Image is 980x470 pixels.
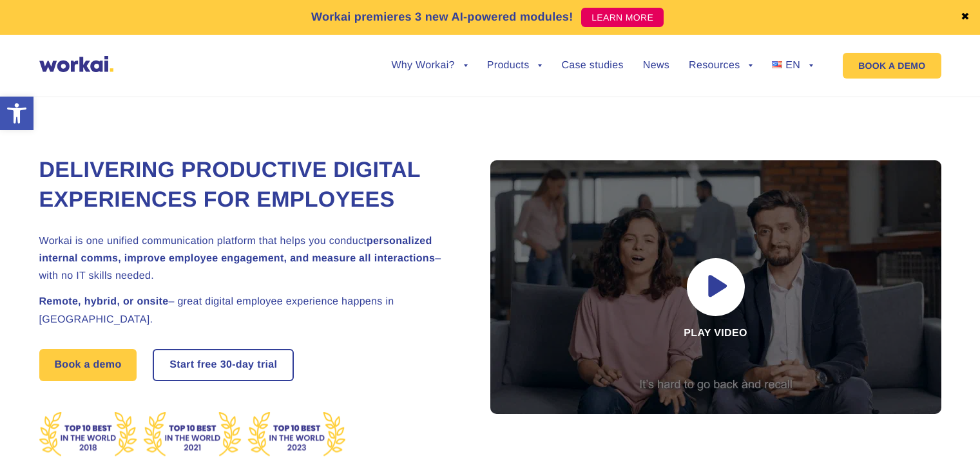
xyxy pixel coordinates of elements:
div: Play video [490,160,941,414]
a: ✖ [961,12,970,23]
i: 30-day [220,360,255,370]
a: Why Workai? [391,61,467,71]
a: LEARN MORE [581,8,664,27]
a: BOOK A DEMO [843,53,941,79]
h2: – great digital employee experience happens in [GEOGRAPHIC_DATA]. [39,293,458,328]
a: Products [487,61,543,71]
h2: Workai is one unified communication platform that helps you conduct – with no IT skills needed. [39,232,458,285]
p: Workai premieres 3 new AI-powered modules! [311,8,573,26]
h1: Delivering Productive Digital Experiences for Employees [39,156,458,215]
a: Start free30-daytrial [154,350,293,380]
a: Case studies [561,61,623,71]
span: EN [785,60,800,71]
strong: Remote, hybrid, or onsite [39,296,169,307]
a: Resources [689,61,753,71]
a: Book a demo [39,349,137,381]
a: News [643,61,669,71]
